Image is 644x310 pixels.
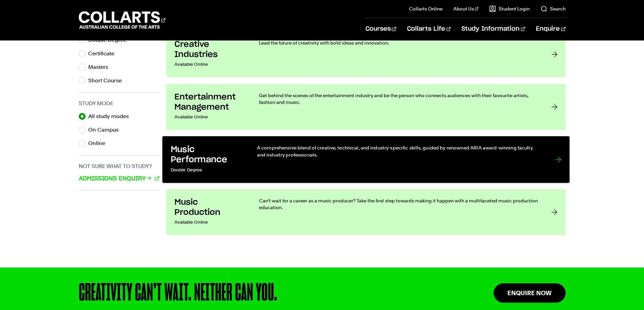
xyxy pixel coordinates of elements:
a: Entertainment Management Available Online Get behind the scenes of the entertainment industry and... [166,84,566,130]
h3: Not sure what to study? [79,162,160,170]
h3: Study Mode [79,100,160,108]
label: Online [88,139,111,148]
h3: Music Production [174,197,245,218]
a: Admissions Enquiry [79,174,159,183]
a: Search [541,5,566,12]
a: Student Login [489,5,530,12]
h3: Entertainment Management [174,92,245,112]
a: Creative Industries Available Online Lead the future of creativity with bold ideas and innovation. [166,31,566,77]
h3: Music Performance [170,144,243,165]
p: Available Online [174,112,245,122]
a: Study Information [461,18,525,40]
h3: Creative Industries [174,39,245,60]
p: Available Online [174,60,245,69]
p: Double Degree [170,165,243,175]
a: Enquire [536,18,565,40]
a: Music Performance Double Degree A comprehensive blend of creative, technical, and industry-specif... [162,136,570,183]
p: Lead the future of creativity with bold ideas and innovation. [259,39,538,46]
a: Collarts Life [407,18,451,40]
p: Get behind the scenes of the entertainment industry and be the person who connects audiences with... [259,92,538,106]
div: Go to homepage [79,10,165,30]
p: Available Online [174,218,245,227]
a: Music Production Available Online Can’t wait for a career as a music producer? Take the first ste... [166,189,566,235]
a: Collarts Online [409,5,443,12]
label: On Campus [88,125,124,135]
a: Enquire Now [494,283,566,303]
label: Masters [88,62,114,72]
a: About Us [453,5,478,12]
label: Short Course [88,76,127,85]
p: A comprehensive blend of creative, technical, and industry-specific skills, guided by renowned AR... [257,144,541,158]
label: Certificate [88,49,120,58]
a: Courses [365,18,396,40]
div: CREATIVITY CAN’T WAIT. NEITHER CAN YOU. [79,281,450,305]
p: Can’t wait for a career as a music producer? Take the first step towards making it happen with a ... [259,197,538,211]
label: All study modes [88,112,134,121]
